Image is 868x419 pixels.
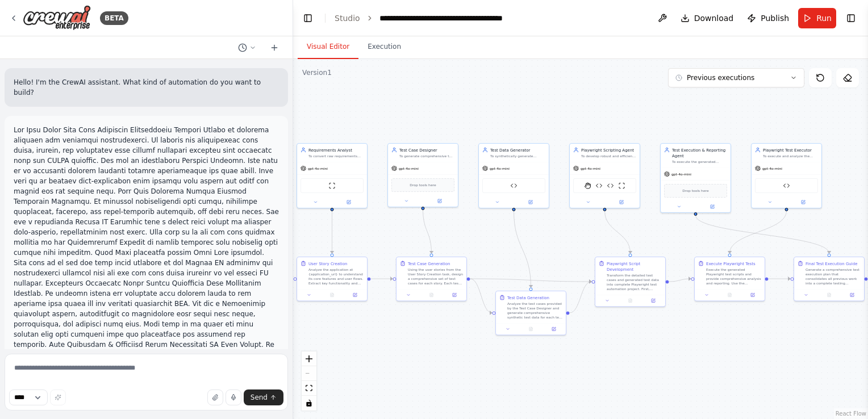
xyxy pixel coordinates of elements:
span: gpt-4o-mini [581,166,600,171]
img: Playwright Script Generator [596,182,603,189]
button: Improve this prompt [50,389,66,405]
button: Upload files [207,389,223,405]
div: Test Execution & Reporting AgentTo execute the generated Playwright tests, capture results, and c... [660,143,731,213]
div: User Story Creation [308,261,348,266]
button: Start a new chat [265,41,283,55]
button: No output available [519,326,542,333]
div: Playwright Script Development [607,261,662,272]
img: StagehandTool [585,182,591,189]
g: Edge from 54be80be-5f70-4382-8e20-5a9eebe43c2a to d4d3ddf6-67f5-4e31-8c5b-c136974e5bc9 [669,276,691,284]
button: Open in side panel [544,326,564,333]
button: No output available [618,298,642,304]
button: Visual Editor [298,35,358,59]
span: Drop tools here [682,188,708,194]
div: To develop robust and efficient Playwright test scripts in TypeScript based on the detailed test ... [581,154,636,158]
span: Run [816,12,832,24]
button: Open in side panel [696,203,729,210]
div: Test Data GenerationAnalyze the test cases provided by the Test Case Designer and generate compre... [495,291,566,336]
span: gpt-4o-mini [490,166,510,171]
div: Playwright Script DevelopmentTransform the detailed test cases and generated test data into compl... [595,257,666,307]
img: Playwright Config Generator [607,182,614,189]
p: Hello! I'm the CrewAI assistant. What kind of automation do you want to build? [14,77,279,98]
div: To execute and analyze the generated Playwright test scripts, providing comprehensive test result... [763,154,818,158]
div: To execute the generated Playwright tests, capture results, and create a clear, concise test repo... [672,160,727,164]
g: Edge from 2c697b32-d2a9-4cf3-aff1-76d96c9458d6 to 974df466-3975-458b-8ad8-7ed0b6dc31fa [470,276,493,316]
span: gpt-4o-mini [671,172,691,177]
button: Open in side panel [345,292,365,299]
div: To generate comprehensive test cases, including functional, boundary, and error-handling scenario... [399,154,454,158]
button: No output available [419,292,443,299]
button: Open in side panel [515,199,547,206]
div: Transform the detailed test cases and generated test data into complete Playwright test automatio... [607,273,662,291]
div: Test Data Generation [507,295,549,300]
span: Drop tools here [410,182,436,188]
img: Test Data Generator [511,182,518,189]
button: Hide left sidebar [300,10,316,26]
div: BETA [100,11,128,25]
div: Execute the generated Playwright test scripts and provide comprehensive analysis and reporting. U... [706,267,761,286]
span: Download [694,12,734,24]
div: Test Case DesignerTo generate comprehensive test cases, including functional, boundary, and error... [387,143,458,207]
div: Playwright Test ExecutorTo execute and analyze the generated Playwright test scripts, providing c... [751,143,822,208]
button: Open in side panel [644,298,663,304]
span: Send [251,393,268,402]
div: React Flow controls [302,351,316,410]
span: gpt-4o-mini [308,166,328,171]
div: User Story CreationAnalyze the application at {application_url} to understand its core features a... [297,257,368,301]
button: Open in side panel [842,292,862,299]
div: Playwright Scripting AgentTo develop robust and efficient Playwright test scripts in TypeScript b... [569,143,640,208]
a: React Flow attribution [836,410,866,417]
button: Publish [742,8,794,28]
div: Playwright Scripting Agent [581,147,636,153]
span: Publish [761,12,789,24]
div: Execute Playwright Tests [706,261,756,266]
button: Run [798,8,836,28]
g: Edge from 2c697b32-d2a9-4cf3-aff1-76d96c9458d6 to 54be80be-5f70-4382-8e20-5a9eebe43c2a [470,276,592,284]
span: Previous executions [687,73,754,82]
span: gpt-4o-mini [399,166,419,171]
button: No output available [717,292,741,299]
div: Using the user stories from the User Story Creation task, design a comprehensive set of test case... [408,267,463,286]
div: Test Data Generator [490,147,545,153]
div: Final Test Execution Guide [806,261,858,266]
button: No output available [320,292,344,299]
g: Edge from a7eb52be-6486-49ae-96ed-78ec51c1ae4c to 974df466-3975-458b-8ad8-7ed0b6dc31fa [511,211,534,287]
button: Open in side panel [787,199,820,206]
button: Show right sidebar [843,10,859,26]
div: Analyze the test cases provided by the Test Case Designer and generate comprehensive synthetic te... [507,301,562,320]
div: Execute Playwright TestsExecute the generated Playwright test scripts and provide comprehensive a... [694,257,765,301]
img: ScrapeWebsiteTool [619,182,625,189]
button: Open in side panel [333,199,365,206]
span: gpt-4o-mini [762,166,782,171]
g: Edge from 546d4d42-4603-471a-b1cb-c91841c65365 to 2c697b32-d2a9-4cf3-aff1-76d96c9458d6 [420,209,435,253]
g: Edge from 0e11eecc-84f3-408f-a7da-ae20b4bfef66 to 2c697b32-d2a9-4cf3-aff1-76d96c9458d6 [371,276,393,282]
button: zoom in [302,351,316,366]
div: Requirements AnalystTo convert raw requirements into clear, concise, and structured user stories ... [297,143,368,208]
div: Test Case GenerationUsing the user stories from the User Story Creation task, design a comprehens... [396,257,467,301]
button: Open in side panel [424,198,456,204]
g: Edge from 54ac77c0-5dd5-485f-95fb-f2709a2f6e8f to 54be80be-5f70-4382-8e20-5a9eebe43c2a [602,211,633,253]
img: Playwright Test Executor [783,182,790,189]
button: Open in side panel [743,292,762,299]
button: fit view [302,381,316,396]
button: Open in side panel [445,292,464,299]
div: Analyze the application at {application_url} to understand its core features and user flows. Extr... [308,267,364,286]
g: Edge from d4d3ddf6-67f5-4e31-8c5b-c136974e5bc9 to 3c21177a-3708-48be-83ef-0a494774a083 [769,276,791,282]
g: Edge from c2a528d6-272e-4634-ab34-2d3ea5736b20 to 3c21177a-3708-48be-83ef-0a494774a083 [693,215,832,253]
button: Download [676,8,738,28]
g: Edge from acbffef5-3a0b-4991-afbe-fa35380781bc to d4d3ddf6-67f5-4e31-8c5b-c136974e5bc9 [727,211,790,253]
img: Logo [23,5,91,31]
div: Test Data GeneratorTo synthetically generate realistic test data for all test cases provided by t... [478,143,549,208]
button: Previous executions [668,68,804,87]
g: Edge from 974df466-3975-458b-8ad8-7ed0b6dc31fa to 54be80be-5f70-4382-8e20-5a9eebe43c2a [570,279,592,316]
button: Switch to previous chat [233,41,261,55]
div: Playwright Test Executor [763,147,818,153]
button: Execution [358,35,410,59]
div: Test Case Designer [399,147,454,153]
button: No output available [817,292,841,299]
g: Edge from 2e554beb-74da-41a4-b749-13150ec112fe to 0e11eecc-84f3-408f-a7da-ae20b4bfef66 [329,211,335,253]
div: To synthetically generate realistic test data for all test cases provided by the Test Case Design... [490,154,545,158]
img: ScrapeWebsiteTool [329,182,336,189]
button: Send [244,389,283,405]
nav: breadcrumb [335,12,503,24]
